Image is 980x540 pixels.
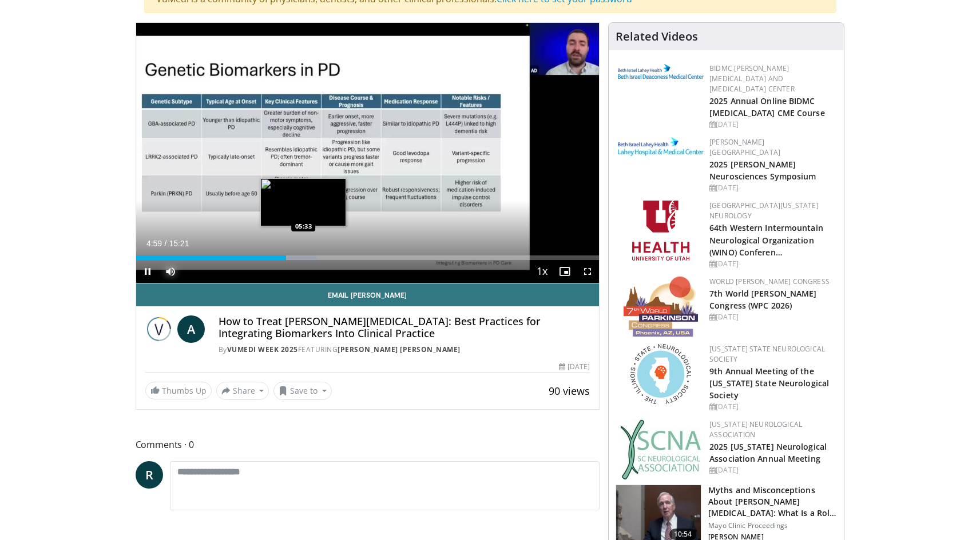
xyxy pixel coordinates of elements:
button: Enable picture-in-picture mode [553,260,576,283]
a: 2025 Annual Online BIDMC [MEDICAL_DATA] CME Course [709,95,825,118]
div: [DATE] [709,312,835,322]
a: [PERSON_NAME][GEOGRAPHIC_DATA] [709,137,780,157]
button: Fullscreen [576,260,599,283]
a: 9th Annual Meeting of the [US_STATE] State Neurological Society [709,366,829,401]
img: b123db18-9392-45ae-ad1d-42c3758a27aa.jpg.150x105_q85_autocrop_double_scale_upscale_version-0.2.jpg [620,419,701,479]
span: 90 views [549,384,590,398]
div: [DATE] [709,465,835,475]
h4: Related Videos [616,30,698,43]
a: [GEOGRAPHIC_DATA][US_STATE] Neurology [709,201,819,221]
h4: How to Treat [PERSON_NAME][MEDICAL_DATA]: Best Practices for Integrating Biomarkers Into Clinical... [219,315,590,340]
div: [DATE] [709,183,835,193]
a: 64th Western Intermountain Neurological Organization (WINO) Conferen… [709,222,823,257]
div: [DATE] [559,362,590,372]
a: 7th World [PERSON_NAME] Congress (WPC 2026) [709,288,816,311]
button: Mute [159,260,182,283]
a: [US_STATE] Neurological Association [709,419,802,439]
a: 2025 [US_STATE] Neurological Association Annual Meeting [709,441,827,464]
span: 10:54 [669,529,697,540]
img: f6362829-b0a3-407d-a044-59546adfd345.png.150x105_q85_autocrop_double_scale_upscale_version-0.2.png [632,201,689,261]
span: Comments 0 [136,437,600,452]
button: Playback Rate [530,260,553,283]
img: e7977282-282c-4444-820d-7cc2733560fd.jpg.150x105_q85_autocrop_double_scale_upscale_version-0.2.jpg [618,137,704,156]
img: c96b19ec-a48b-46a9-9095-935f19585444.png.150x105_q85_autocrop_double_scale_upscale_version-0.2.png [618,64,704,79]
a: A [177,315,205,343]
p: Mayo Clinic Proceedings [708,521,837,530]
h3: Myths and Misconceptions About [PERSON_NAME][MEDICAL_DATA]: What Is a Role of … [708,485,837,519]
div: By FEATURING [219,345,590,355]
img: 16fe1da8-a9a0-4f15-bd45-1dd1acf19c34.png.150x105_q85_autocrop_double_scale_upscale_version-0.2.png [624,277,698,337]
span: 15:21 [169,239,189,248]
span: 4:59 [146,239,162,248]
img: Vumedi Week 2025 [145,315,173,343]
a: Vumedi Week 2025 [227,345,298,354]
div: [DATE] [709,259,835,269]
a: Email [PERSON_NAME] [136,283,600,306]
div: Progress Bar [136,255,600,260]
img: image.jpeg [260,178,346,226]
a: BIDMC [PERSON_NAME][MEDICAL_DATA] and [MEDICAL_DATA] Center [709,63,795,94]
a: 2025 [PERSON_NAME] Neurosciences Symposium [709,159,816,182]
img: 71a8b48c-8850-4916-bbdd-e2f3ccf11ef9.png.150x105_q85_autocrop_double_scale_upscale_version-0.2.png [630,344,691,404]
a: [PERSON_NAME] [PERSON_NAME] [338,345,461,354]
button: Save to [273,382,332,400]
a: R [136,461,163,489]
a: Thumbs Up [145,382,212,399]
button: Share [216,382,269,400]
a: [US_STATE] State Neurological Society [709,344,825,364]
div: [DATE] [709,119,835,130]
div: [DATE] [709,402,835,412]
a: World [PERSON_NAME] Congress [709,277,830,286]
video-js: Video Player [136,23,600,283]
span: / [165,239,167,248]
button: Pause [136,260,159,283]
